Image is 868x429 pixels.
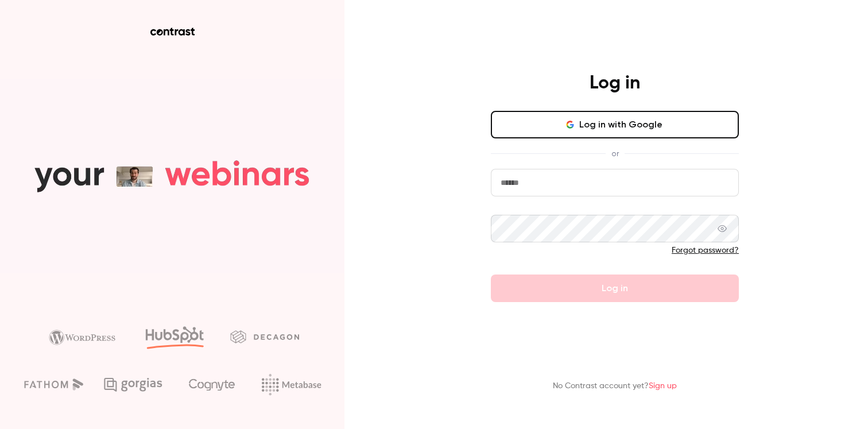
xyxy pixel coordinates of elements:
img: decagon [230,330,299,343]
a: Sign up [649,382,677,390]
span: or [606,148,625,160]
button: Log in with Google [491,111,739,138]
h4: Log in [590,72,640,95]
a: Forgot password? [672,246,739,254]
p: No Contrast account yet? [553,380,677,392]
